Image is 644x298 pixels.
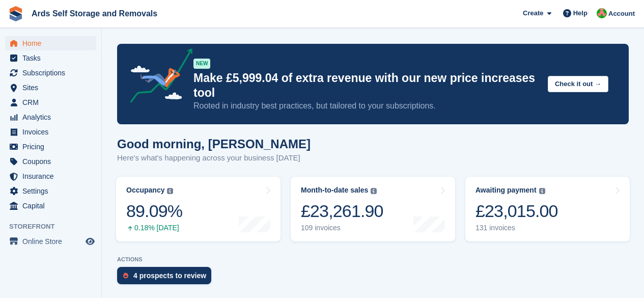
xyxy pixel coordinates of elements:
[22,36,83,50] span: Home
[22,51,83,65] span: Tasks
[122,48,193,106] img: price-adjustments-announcement-icon-8257ccfd72463d97f412b2fc003d46551f7dbcb40ab6d574587a9cd5c0d94...
[193,71,540,100] p: Make £5,999.04 of extra revenue with our new price increases tool
[475,186,537,195] div: Awaiting payment
[291,177,455,241] a: Month-to-date sales £23,261.90 109 invoices
[22,140,83,154] span: Pricing
[5,110,96,124] a: menu
[465,177,630,241] a: Awaiting payment £23,015.00 131 invoices
[371,188,377,194] img: icon-info-grey-7440780725fd019a000dd9b08b2336e03edf1995a4989e88bcd33f0948082b44.svg
[117,267,216,289] a: 4 prospects to review
[117,152,311,164] p: Here's what's happening across your business [DATE]
[608,9,635,19] span: Account
[117,256,629,263] p: ACTIONS
[84,235,96,248] a: Preview store
[5,51,96,65] a: menu
[22,234,83,249] span: Online Store
[27,5,161,22] a: Ards Self Storage and Removals
[8,6,23,21] img: stora-icon-8386f47178a22dfd0bd8f6a31ec36ba5ce8667c1dd55bd0f319d3a0aa187defe.svg
[22,110,83,124] span: Analytics
[126,201,182,222] div: 89.09%
[22,80,83,95] span: Sites
[597,8,607,18] img: Ethan McFerran
[301,201,383,222] div: £23,261.90
[5,36,96,50] a: menu
[123,273,128,279] img: prospect-51fa495bee0391a8d652442698ab0144808aea92771e9ea1ae160a38d050c398.svg
[5,80,96,95] a: menu
[126,186,164,195] div: Occupancy
[475,201,558,222] div: £23,015.00
[22,95,83,110] span: CRM
[22,169,83,183] span: Insurance
[5,95,96,110] a: menu
[548,76,608,93] button: Check it out →
[126,224,182,232] div: 0.18% [DATE]
[301,224,383,232] div: 109 invoices
[539,188,545,194] img: icon-info-grey-7440780725fd019a000dd9b08b2336e03edf1995a4989e88bcd33f0948082b44.svg
[22,125,83,139] span: Invoices
[5,169,96,183] a: menu
[5,140,96,154] a: menu
[22,66,83,80] span: Subscriptions
[193,100,540,112] p: Rooted in industry best practices, but tailored to your subscriptions.
[573,8,587,18] span: Help
[117,137,311,151] h1: Good morning, [PERSON_NAME]
[9,222,101,232] span: Storefront
[22,199,83,213] span: Capital
[5,234,96,249] a: menu
[116,177,281,241] a: Occupancy 89.09% 0.18% [DATE]
[5,184,96,198] a: menu
[5,66,96,80] a: menu
[301,186,368,195] div: Month-to-date sales
[523,8,543,18] span: Create
[167,188,173,194] img: icon-info-grey-7440780725fd019a000dd9b08b2336e03edf1995a4989e88bcd33f0948082b44.svg
[5,125,96,139] a: menu
[133,272,206,280] div: 4 prospects to review
[5,154,96,169] a: menu
[475,224,558,232] div: 131 invoices
[5,199,96,213] a: menu
[22,184,83,198] span: Settings
[22,154,83,169] span: Coupons
[193,59,210,69] div: NEW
